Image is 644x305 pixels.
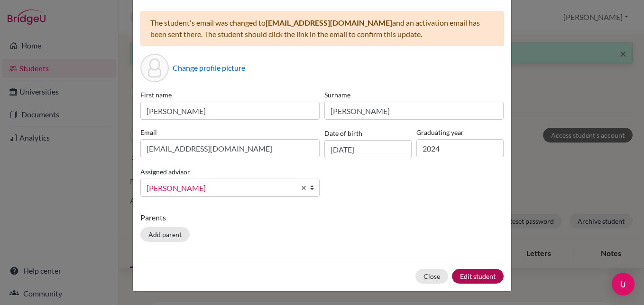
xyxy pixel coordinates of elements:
[140,54,169,82] div: Profile picture
[140,127,320,137] label: Email
[147,182,295,194] span: [PERSON_NAME]
[324,128,362,138] label: Date of birth
[140,90,320,100] label: First name
[140,11,504,46] div: The student's email was changed to and an activation email has been sent there. The student shoul...
[140,167,190,177] label: Assigned advisor
[324,90,504,100] label: Surname
[266,18,392,27] span: [EMAIL_ADDRESS][DOMAIN_NAME]
[324,140,412,158] input: dd/mm/yyyy
[140,212,504,223] p: Parents
[452,269,504,284] button: Edit student
[140,227,190,242] button: Add parent
[415,269,448,284] button: Close
[416,127,504,137] label: Graduating year
[612,273,635,295] div: Open Intercom Messenger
